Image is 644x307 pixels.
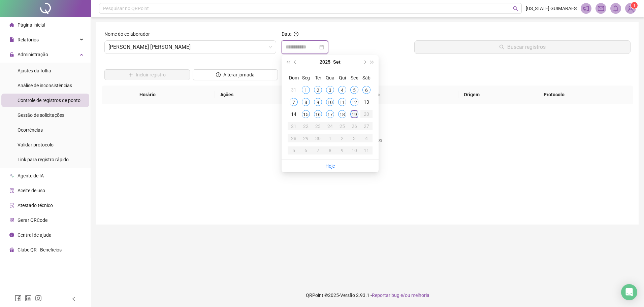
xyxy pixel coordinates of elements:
[513,6,518,11] span: search
[362,98,371,106] div: 13
[300,120,312,132] td: 2025-09-22
[338,134,346,142] div: 2
[108,41,272,54] span: SAVIO DE ALMEIDA GUIMARAES
[18,37,39,42] span: Relatórios
[350,98,358,106] div: 12
[294,32,298,36] span: question-circle
[324,84,336,96] td: 2025-09-03
[458,86,538,104] th: Origem
[35,295,42,302] span: instagram
[302,146,310,155] div: 6
[338,86,346,94] div: 4
[350,110,358,118] div: 19
[336,72,348,84] th: Qui
[9,203,14,208] span: solution
[292,55,299,69] button: prev-year
[348,108,360,120] td: 2025-09-19
[302,110,310,118] div: 15
[18,247,62,252] span: Clube QR - Beneficios
[18,203,53,208] span: Atestado técnico
[613,5,619,11] span: bell
[362,110,371,118] div: 20
[360,120,373,132] td: 2025-09-27
[91,283,644,307] footer: QRPoint © 2025 - 2.93.1 -
[290,146,298,155] div: 5
[362,122,371,130] div: 27
[18,98,80,103] span: Controle de registros de ponto
[526,5,577,12] span: [US_STATE] GUIMARAES
[290,122,298,130] div: 21
[336,96,348,108] td: 2025-09-11
[325,163,335,169] a: Hoje
[324,120,336,132] td: 2025-09-24
[71,297,76,301] span: left
[326,98,334,106] div: 10
[326,122,334,130] div: 24
[288,108,300,120] td: 2025-09-14
[360,72,373,84] th: Sáb
[324,96,336,108] td: 2025-09-10
[216,72,221,77] span: clock-circle
[18,22,45,28] span: Página inicial
[348,120,360,132] td: 2025-09-26
[338,146,346,155] div: 9
[300,72,312,84] th: Seg
[193,73,278,78] a: Alterar jornada
[302,122,310,130] div: 22
[18,217,47,223] span: Gerar QRCode
[350,146,358,155] div: 10
[282,31,292,37] span: Data
[326,146,334,155] div: 8
[338,98,346,106] div: 11
[361,55,368,69] button: next-year
[414,40,631,54] button: Buscar registros
[9,52,14,57] span: lock
[338,110,346,118] div: 18
[336,120,348,132] td: 2025-09-25
[18,157,69,162] span: Link para registro rápido
[288,84,300,96] td: 2025-08-31
[336,84,348,96] td: 2025-09-04
[215,86,287,104] th: Ações
[348,72,360,84] th: Sex
[290,134,298,142] div: 28
[9,188,14,193] span: audit
[350,134,358,142] div: 3
[598,5,604,11] span: mail
[9,247,14,252] span: gift
[324,144,336,157] td: 2025-10-08
[104,30,154,38] label: Nome do colaborador
[18,173,44,178] span: Agente de IA
[326,134,334,142] div: 1
[312,96,324,108] td: 2025-09-09
[336,144,348,157] td: 2025-10-09
[372,293,429,298] span: Reportar bug e/ou melhoria
[312,120,324,132] td: 2025-09-23
[9,233,14,237] span: info-circle
[336,132,348,144] td: 2025-10-02
[538,86,633,104] th: Protocolo
[360,96,373,108] td: 2025-09-13
[338,122,346,130] div: 25
[360,144,373,157] td: 2025-10-11
[193,69,278,80] button: Alterar jornada
[300,132,312,144] td: 2025-09-29
[631,2,638,9] sup: Atualize o seu contato no menu Meus Dados
[326,110,334,118] div: 17
[18,127,43,133] span: Ocorrências
[9,23,14,27] span: home
[348,96,360,108] td: 2025-09-12
[288,144,300,157] td: 2025-10-05
[300,96,312,108] td: 2025-09-08
[9,218,14,223] span: qrcode
[348,84,360,96] td: 2025-09-05
[223,71,255,78] span: Alterar jornada
[326,86,334,94] div: 3
[333,55,341,69] button: month panel
[362,86,371,94] div: 6
[9,37,14,42] span: file
[362,134,371,142] div: 4
[336,108,348,120] td: 2025-09-18
[350,86,358,94] div: 5
[288,72,300,84] th: Dom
